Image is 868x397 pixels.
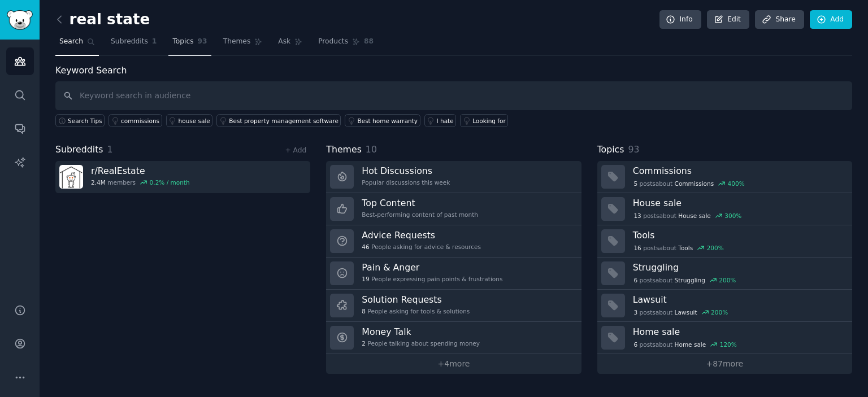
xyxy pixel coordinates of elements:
a: Themes [219,33,267,56]
span: Home sale [675,341,706,348]
a: commissions [108,114,162,127]
h3: Commissions [633,165,844,177]
div: post s about [633,275,737,285]
a: Pain & Anger19People expressing pain points & frustrations [326,258,581,290]
a: Share [755,10,804,29]
a: Looking for [460,114,508,127]
h3: Solution Requests [362,294,470,306]
a: Edit [707,10,749,29]
span: Products [318,37,348,47]
span: Search [59,37,83,47]
span: House sale [678,212,711,220]
div: Best home warranty [357,117,418,125]
h3: Pain & Anger [362,261,502,273]
span: Subreddits [55,143,103,157]
a: Lawsuit3postsaboutLawsuit200% [597,290,852,322]
h3: Tools [633,229,844,241]
div: People asking for advice & resources [362,243,481,251]
a: Topics93 [168,33,211,56]
a: Products88 [314,33,377,56]
div: 200 % [711,308,728,316]
a: r/RealEstate2.4Mmembers0.2% / month [55,161,310,193]
span: 16 [633,244,641,252]
span: 2 [362,339,366,347]
span: Commissions [675,180,714,187]
a: Top ContentBest-performing content of past month [326,193,581,225]
div: members [91,178,190,186]
h3: House sale [633,197,844,209]
div: 200 % [719,276,736,284]
h3: r/ RealEstate [91,165,190,177]
a: Search [55,33,99,56]
a: Struggling6postsaboutStruggling200% [597,258,852,290]
span: Themes [326,143,362,157]
div: People asking for tools & solutions [362,307,470,315]
div: post s about [633,178,746,189]
span: Search Tips [68,117,102,125]
h3: Advice Requests [362,229,481,241]
a: Best home warranty [345,114,420,127]
span: Ask [278,37,290,47]
span: 93 [198,37,207,47]
span: 6 [633,341,637,348]
a: Hot DiscussionsPopular discussions this week [326,161,581,193]
input: Keyword search in audience [55,81,852,110]
div: 0.2 % / month [150,178,190,186]
span: 1 [107,144,113,155]
div: Best property management software [229,117,338,125]
a: Money Talk2People talking about spending money [326,322,581,354]
span: 5 [633,180,637,187]
span: Tools [678,244,693,252]
a: + Add [285,146,306,154]
h3: Struggling [633,261,844,273]
span: 88 [364,37,374,47]
a: Info [659,10,701,29]
span: Themes [223,37,251,47]
span: 13 [633,212,641,220]
a: Add [810,10,852,29]
div: house sale [179,117,210,125]
a: Solution Requests8People asking for tools & solutions [326,290,581,322]
a: Tools16postsaboutTools200% [597,225,852,258]
span: Topics [172,37,193,47]
a: Ask [274,33,306,56]
div: 120 % [720,341,737,348]
span: 93 [628,144,639,155]
h3: Hot Discussions [362,165,450,177]
div: Looking for [472,117,506,125]
a: House sale13postsaboutHouse sale300% [597,193,852,225]
button: Search Tips [55,114,105,127]
span: 6 [633,276,637,284]
label: Keyword Search [55,65,127,76]
a: Best property management software [216,114,341,127]
a: Home sale6postsaboutHome sale120% [597,322,852,354]
a: house sale [166,114,213,127]
a: +4more [326,354,581,374]
a: Subreddits1 [107,33,160,56]
a: Commissions5postsaboutCommissions400% [597,161,852,193]
div: post s about [633,307,729,317]
span: 19 [362,275,369,283]
a: I hate [424,114,457,127]
h3: Money Talk [362,326,480,338]
a: Advice Requests46People asking for advice & resources [326,225,581,258]
h3: Home sale [633,326,844,338]
div: post s about [633,211,743,221]
div: 300 % [724,212,741,220]
div: Popular discussions this week [362,178,450,186]
span: 8 [362,307,366,315]
div: Best-performing content of past month [362,211,478,219]
h3: Lawsuit [633,294,844,306]
span: 10 [366,144,377,155]
h3: Top Content [362,197,478,209]
div: post s about [633,243,725,253]
span: Subreddits [111,37,148,47]
span: Lawsuit [675,308,697,316]
span: 2.4M [91,178,106,186]
img: GummySearch logo [7,10,33,30]
div: commissions [121,117,159,125]
span: 1 [152,37,157,47]
span: 3 [633,308,637,316]
div: I hate [437,117,454,125]
div: 200 % [707,244,724,252]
